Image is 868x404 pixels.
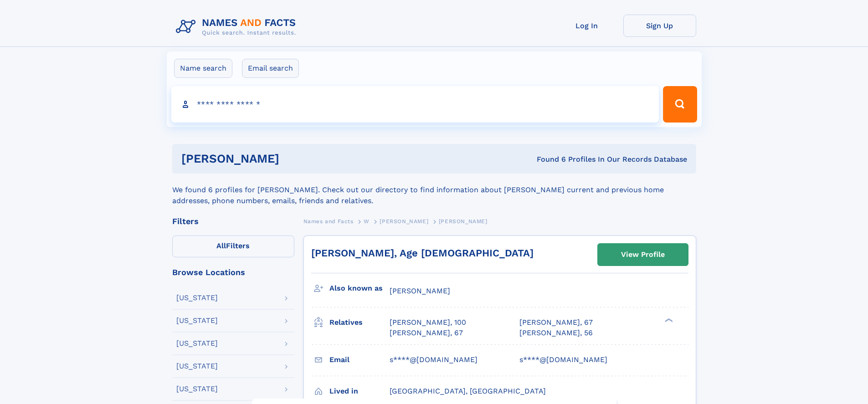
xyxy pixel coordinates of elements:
[176,340,218,347] div: [US_STATE]
[181,153,408,164] h1: [PERSON_NAME]
[390,317,466,327] a: [PERSON_NAME], 100
[598,244,688,266] a: View Profile
[172,15,303,39] img: Logo Names and Facts
[408,154,687,164] div: Found 6 Profiles In Our Records Database
[329,384,390,399] h3: Lived in
[329,315,390,330] h3: Relatives
[519,328,593,338] a: [PERSON_NAME], 56
[176,294,218,302] div: [US_STATE]
[176,317,218,324] div: [US_STATE]
[176,385,218,393] div: [US_STATE]
[364,215,370,227] a: W
[303,215,354,227] a: Names and Facts
[380,215,428,227] a: [PERSON_NAME]
[623,15,696,37] a: Sign Up
[390,328,463,338] a: [PERSON_NAME], 67
[663,86,697,123] button: Search Button
[216,241,226,250] span: All
[380,218,428,225] span: [PERSON_NAME]
[242,59,299,78] label: Email search
[329,352,390,368] h3: Email
[172,235,294,257] label: Filters
[172,268,294,276] div: Browse Locations
[329,281,390,296] h3: Also known as
[364,218,370,225] span: W
[621,244,665,265] div: View Profile
[519,317,593,327] a: [PERSON_NAME], 67
[311,247,534,259] a: [PERSON_NAME], Age [DEMOGRAPHIC_DATA]
[439,218,488,225] span: [PERSON_NAME]
[171,86,659,123] input: search input
[550,15,623,37] a: Log In
[390,387,546,395] span: [GEOGRAPHIC_DATA], [GEOGRAPHIC_DATA]
[390,286,450,295] span: [PERSON_NAME]
[663,317,673,323] div: ❯
[172,217,294,225] div: Filters
[176,363,218,370] div: [US_STATE]
[172,174,696,206] div: We found 6 profiles for [PERSON_NAME]. Check out our directory to find information about [PERSON_...
[174,59,232,78] label: Name search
